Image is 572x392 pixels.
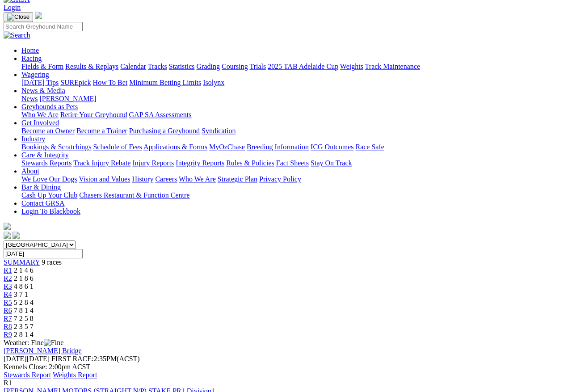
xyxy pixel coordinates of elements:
[14,282,34,290] span: 4 8 6 1
[35,12,42,19] img: logo-grsa-white.png
[4,355,27,362] span: [DATE]
[14,274,34,282] span: 2 1 8 6
[44,339,63,347] img: Fine
[209,143,245,151] a: MyOzChase
[21,111,568,119] div: Greyhounds as Pets
[4,379,12,387] span: R1
[93,79,128,86] a: How To Bet
[21,87,65,94] a: News & Media
[21,159,568,167] div: Care & Integrity
[60,79,91,86] a: SUREpick
[4,266,12,274] a: R1
[4,371,51,379] a: Stewards Report
[176,159,224,167] a: Integrity Reports
[21,135,45,143] a: Industry
[14,291,28,298] span: 3 7 1
[169,63,195,70] a: Statistics
[79,175,130,183] a: Vision and Values
[21,95,568,103] div: News & Media
[4,258,40,266] a: SUMMARY
[60,111,127,118] a: Retire Your Greyhound
[4,12,33,22] button: Toggle navigation
[53,371,97,379] a: Weights Report
[21,175,568,183] div: About
[21,183,61,191] a: Bar & Dining
[249,63,266,70] a: Trials
[93,143,142,151] a: Schedule of Fees
[21,79,568,87] div: Wagering
[4,339,63,346] span: Weather: Fine
[143,143,207,151] a: Applications & Forms
[21,199,64,207] a: Contact GRSA
[14,266,34,274] span: 2 1 4 6
[202,127,236,135] a: Syndication
[51,355,93,362] span: FIRST RACE:
[21,63,568,71] div: Racing
[21,143,568,151] div: Industry
[14,323,34,330] span: 2 3 5 7
[129,111,192,118] a: GAP SA Assessments
[39,95,96,102] a: [PERSON_NAME]
[51,355,140,362] span: 2:35PM(ACST)
[4,291,12,298] a: R4
[21,46,39,54] a: Home
[21,159,71,167] a: Stewards Reports
[21,63,63,70] a: Fields & Form
[21,119,59,126] a: Get Involved
[4,355,50,362] span: [DATE]
[14,299,34,306] span: 5 2 8 4
[14,315,34,322] span: 7 2 5 8
[42,258,62,266] span: 9 races
[132,175,153,183] a: History
[21,151,69,159] a: Care & Integrity
[21,191,568,199] div: Bar & Dining
[21,175,77,183] a: We Love Our Dogs
[13,232,20,239] img: twitter.svg
[365,63,420,70] a: Track Maintenance
[21,79,59,86] a: [DATE] Tips
[21,103,78,110] a: Greyhounds as Pets
[148,63,167,70] a: Tracks
[76,127,127,135] a: Become a Trainer
[21,167,39,175] a: About
[21,111,59,118] a: Who We Are
[21,143,91,151] a: Bookings & Scratchings
[179,175,216,183] a: Who We Are
[311,143,353,151] a: ICG Outcomes
[4,315,12,322] span: R7
[259,175,301,183] a: Privacy Policy
[129,127,200,135] a: Purchasing a Greyhound
[311,159,352,167] a: Stay On Track
[14,331,34,338] span: 2 8 1 4
[21,55,42,62] a: Racing
[21,127,75,135] a: Become an Owner
[4,347,82,354] a: [PERSON_NAME] Bridge
[4,22,83,31] input: Search
[4,299,12,306] a: R5
[247,143,309,151] a: Breeding Information
[4,282,12,290] span: R3
[4,249,83,258] input: Select date
[222,63,248,70] a: Coursing
[4,323,12,330] a: R8
[276,159,309,167] a: Fact Sheets
[129,79,201,86] a: Minimum Betting Limits
[21,127,568,135] div: Get Involved
[4,363,568,371] div: Kennels Close: 2:00pm ACST
[4,4,21,11] a: Login
[4,31,30,39] img: Search
[4,331,12,338] a: R9
[155,175,177,183] a: Careers
[4,274,12,282] a: R2
[120,63,146,70] a: Calendar
[4,307,12,314] span: R6
[73,159,130,167] a: Track Injury Rebate
[4,223,11,230] img: logo-grsa-white.png
[340,63,363,70] a: Weights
